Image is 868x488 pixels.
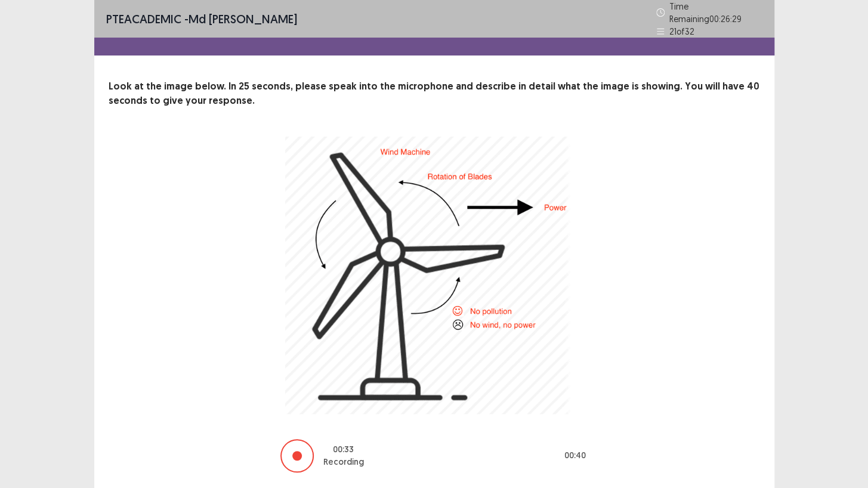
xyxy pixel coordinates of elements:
p: 00 : 40 [564,449,586,462]
p: Look at the image below. In 25 seconds, please speak into the microphone and describe in detail w... [109,79,760,108]
img: image-description [285,137,583,414]
p: 00 : 33 [333,443,354,456]
p: 21 of 32 [669,25,694,38]
p: Recording [323,456,364,468]
span: PTE academic [106,11,181,26]
p: - Md [PERSON_NAME] [106,10,297,28]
